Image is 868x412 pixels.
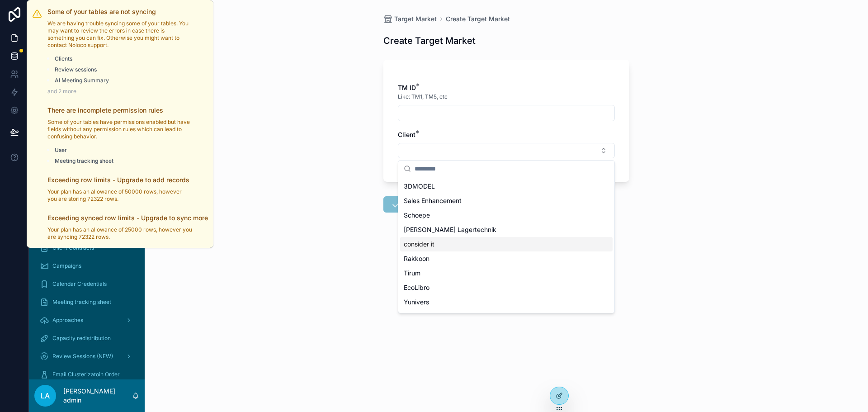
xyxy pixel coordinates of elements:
h1: Create Target Market [383,34,476,47]
a: AI Meeting Summary [55,77,208,84]
a: Create Target Market [446,14,510,24]
span: Client [398,131,415,138]
p: We are having trouble syncing some of your tables. You may want to review the errors in case ther... [47,20,192,49]
p: Your plan has an allowance of 25000 rows, however you are syncing 72322 rows. [47,226,192,241]
span: Capacity redistribution [52,335,111,342]
h2: Some of your tables are not syncing [47,7,208,16]
a: Email Clusterizatoin Order [34,366,139,383]
span: Client Contracts [52,244,94,251]
span: Like: TM1, TM5, etc [398,93,448,100]
a: User [55,147,208,154]
h2: Exceeding row limits - Upgrade to add records [47,175,208,185]
span: Review sessions [55,66,97,73]
a: Review sessions [55,66,208,73]
span: TM ID [398,84,416,91]
p: [PERSON_NAME] admin [63,387,132,405]
span: la [41,390,50,401]
a: Capacity redistribution [34,330,139,346]
h2: There are incomplete permission rules [47,106,208,115]
p: Your plan has an allowance of 50000 rows, however you are storing 72322 rows. [47,188,192,203]
span: Campaigns [52,262,81,270]
span: ARES Consulting [404,312,453,321]
a: Clients [55,55,208,62]
button: Select Button [398,143,615,158]
span: Approaches [52,317,83,324]
span: Clients [55,55,72,62]
span: consider it [404,240,434,249]
span: Calendar Credentials [52,280,107,288]
span: Tirum [404,269,420,278]
span: 3DMODEL [404,182,435,191]
span: Review Sessions (NEW) [52,353,113,360]
h2: Exceeding synced row limits - Upgrade to sync more [47,213,208,223]
p: and 2 more [47,88,192,95]
a: Meeting tracking sheet [34,294,139,310]
a: Target Market [383,14,437,24]
span: Email Clusterizatoin Order [52,371,120,378]
span: EcoLibro [404,283,429,292]
a: Client Contracts [34,240,139,256]
a: Approaches [34,312,139,328]
span: User [55,147,67,154]
a: Campaigns [34,258,139,274]
a: Calendar Credentials [34,276,139,292]
span: Target Market [394,14,437,24]
span: [PERSON_NAME] Lagertechnik [404,225,496,234]
span: Schoepe [404,211,430,220]
a: Review Sessions (NEW) [34,348,139,365]
span: Sales Enhancement [404,196,462,205]
span: Meeting tracking sheet [52,298,111,306]
span: Rakkoon [404,254,429,263]
span: Yunivers [404,298,429,307]
span: AI Meeting Summary [55,77,109,84]
span: Meeting tracking sheet [55,157,113,165]
a: Meeting tracking sheet [55,157,208,165]
p: Some of your tables have permissions enabled but have fields without any permission rules which c... [47,118,192,140]
div: Suggestions [398,177,614,313]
